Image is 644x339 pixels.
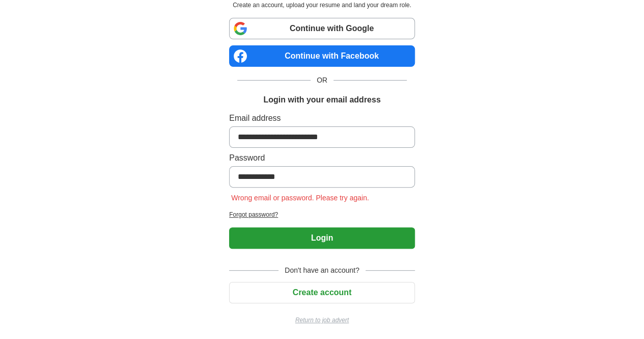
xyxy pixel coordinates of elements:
[278,265,366,276] span: Don't have an account?
[229,282,415,303] button: Create account
[229,227,415,249] button: Login
[229,152,415,164] label: Password
[229,45,415,67] a: Continue with Facebook
[229,210,415,219] a: Forgot password?
[311,75,333,86] span: OR
[231,1,413,10] p: Create an account, upload your resume and land your dream role.
[229,112,415,124] label: Email address
[229,18,415,39] a: Continue with Google
[263,94,380,106] h1: Login with your email address
[229,316,415,325] a: Return to job advert
[229,194,371,202] span: Wrong email or password. Please try again.
[229,288,415,297] a: Create account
